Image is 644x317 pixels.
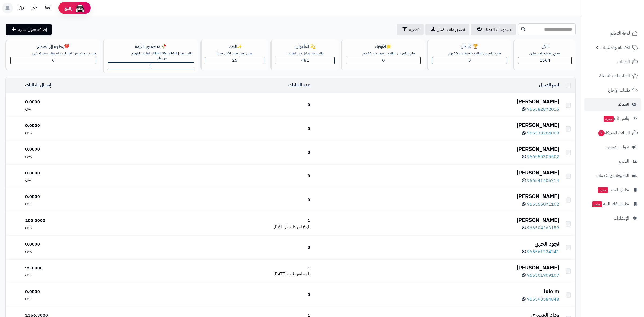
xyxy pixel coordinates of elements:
[149,62,152,69] span: 1
[148,271,310,277] div: [DATE]
[25,194,143,200] div: 0.0000
[619,158,629,165] span: التقارير
[25,129,143,135] div: ر.س
[75,3,85,13] img: ai-face.png
[539,82,559,88] a: اسم العميل
[314,192,559,200] div: [PERSON_NAME]
[584,70,641,82] a: المراجعات والأسئلة
[314,287,559,295] div: lolo m
[584,212,641,225] a: الإعدادات
[527,225,559,231] span: 966504263159
[522,130,559,136] a: 966533264009
[437,26,465,33] span: تصدير ملف اكسل
[64,5,72,11] span: رفيق
[108,43,194,50] div: 🥀 منخفضي القيمة
[130,51,194,61] div: طلب عدد [PERSON_NAME] الطلبات آخرهم من عام
[540,57,550,64] span: 1604
[584,27,641,40] a: لوحة التحكم
[610,30,630,37] span: لوحة التحكم
[584,126,641,139] a: السلات المتروكة7
[25,241,143,247] div: 0.0000
[25,170,143,176] div: 0.0000
[18,26,47,33] span: إضافة عميل جديد
[25,105,143,111] div: ر.س
[584,112,641,125] a: وآتس آبجديد
[484,26,512,33] span: مجموعات العملاء
[426,39,512,73] a: 🏆 الأبطالقام بالكثير من الطلبات آخرها منذ 30 يوم0
[592,200,629,208] span: تطبيق نقاط البيع
[618,101,629,108] span: العملاء
[314,121,559,129] div: [PERSON_NAME]
[527,272,559,279] span: 966501909107
[148,173,310,179] div: 0
[232,57,237,64] span: 25
[597,186,629,194] span: تطبيق المتجر
[288,82,310,88] a: عدد الطلبات
[340,39,426,73] a: 🌟الأوفياءقام بالكثير من الطلبات آخرها منذ 60 يوم0
[382,57,385,64] span: 0
[148,150,310,156] div: 0
[301,57,309,64] span: 481
[468,57,471,64] span: 0
[617,58,630,65] span: الطلبات
[608,4,639,15] img: logo-2.png
[346,43,421,50] div: 🌟الأوفياء
[314,216,559,224] div: [PERSON_NAME]
[584,169,641,182] a: التطبيقات والخدمات
[432,43,507,50] div: 🏆 الأبطال
[527,177,559,184] span: 966541405714
[14,3,28,15] a: تحديثات المنصة
[25,176,143,183] div: ر.س
[314,169,559,177] div: [PERSON_NAME]
[527,201,559,207] span: 966556071102
[527,296,559,303] span: 966590584848
[148,218,310,224] div: 1
[584,84,641,97] a: طلبات الإرجاع
[25,271,143,277] div: ر.س
[471,24,516,35] a: مجموعات العملاء
[148,224,310,230] div: [DATE]
[409,26,419,33] span: تصفية
[287,271,310,277] span: تاريخ اخر طلب
[527,130,559,136] span: 966533264009
[584,183,641,196] a: تطبيق المتجرجديد
[314,98,559,105] div: [PERSON_NAME]
[10,43,96,50] div: 💔بحاجة إلى إهتمام
[604,116,614,122] span: جديد
[598,130,605,136] span: 7
[522,177,559,184] a: 966541405714
[522,154,559,160] a: 966555305502
[522,106,559,112] a: 966582872015
[425,24,469,35] a: تصدير ملف اكسل
[442,51,507,56] div: قام بالكثير من الطلبات آخرها منذ 30 يوم
[199,39,269,73] a: ✨الجددعميل اجري طلبه الأول حديثاّ25
[148,265,310,271] div: 1
[25,200,143,206] div: ر.س
[592,201,602,207] span: جديد
[356,51,421,56] div: قام بالكثير من الطلبات آخرها منذ 60 يوم
[6,24,52,35] a: إضافة عميل جديد
[25,224,143,230] div: ر.س
[518,43,572,50] div: الكل
[25,123,143,129] div: 0.0000
[527,249,559,255] span: 966561224241
[206,51,264,56] div: عميل اجري طلبه الأول حديثاّ
[206,43,264,50] div: ✨الجدد
[25,265,143,271] div: 95.0000
[148,292,310,298] div: 0
[52,57,55,64] span: 0
[397,24,424,35] button: تصفية
[598,187,608,193] span: جديد
[596,172,629,179] span: التطبيقات والخدمات
[276,51,335,56] div: طلب عدد ضئيل من الطلبات
[148,126,310,132] div: 0
[25,295,143,301] div: ر.س
[148,102,310,108] div: 0
[25,218,143,224] div: 100.0000
[608,86,630,94] span: طلبات الإرجاع
[25,247,143,254] div: ر.س
[512,39,577,73] a: الكلجميع العملاء المسجلين1604
[32,51,96,56] div: طلب عدد كبير من الطلبات و لم يطلب منذ 6 أشهر
[522,249,559,255] a: 966561224241
[148,245,310,251] div: 0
